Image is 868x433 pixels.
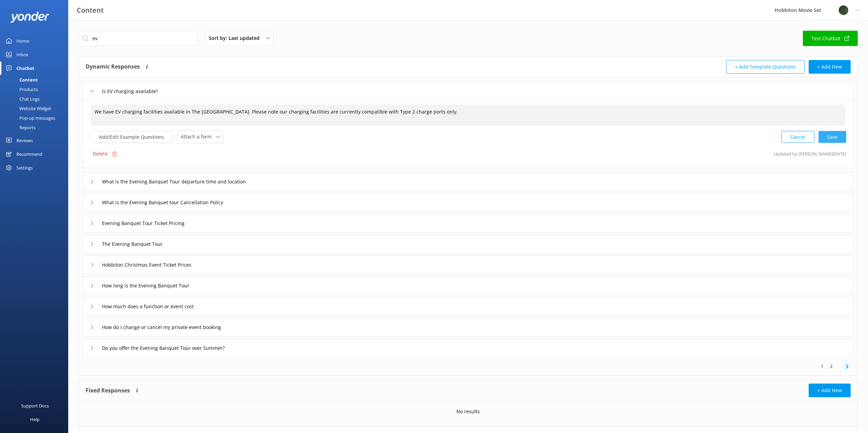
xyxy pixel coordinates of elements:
h4: Fixed Responses [86,384,130,397]
div: Products [4,85,38,94]
p: Updated by [PERSON_NAME] [DATE] [774,147,846,160]
h4: Dynamic Responses [86,60,140,74]
button: Add/Edit Example Questions [90,131,173,143]
div: Inbox [16,48,28,61]
span: Attach a form [181,133,216,140]
div: Home [16,34,29,48]
button: Save [819,131,846,143]
button: Cancel [781,131,814,143]
button: + Add New [809,60,851,74]
img: 34-1720495293.png [838,5,849,15]
div: Chat Logs [4,94,40,104]
div: Reports [4,123,35,132]
textarea: We have EV charging facilities available in The [GEOGRAPHIC_DATA]. Please note our charging facil... [91,105,845,126]
a: Chat Logs [4,94,68,104]
div: Support Docs [21,399,49,413]
button: + Add New [809,384,851,397]
a: Reports [4,123,68,132]
div: Chatbot [16,61,34,75]
div: Help [30,413,40,426]
a: Content [4,75,68,85]
button: + Add Template Questions [726,60,805,74]
input: Search all Chatbot Content [78,31,198,46]
a: Test Chatbot [803,31,858,46]
a: Products [4,85,68,94]
div: Recommend [16,147,42,161]
div: Pop-up messages [4,113,55,123]
a: 2 [827,363,836,370]
h3: Content [77,5,104,16]
div: Settings [16,161,33,175]
div: Website Widget [4,104,51,113]
a: 1 [818,363,827,370]
span: Sort by: Last updated [209,34,264,42]
p: No results [456,408,480,415]
p: Delete [93,150,108,158]
div: Content [4,75,38,85]
a: Pop-up messages [4,113,68,123]
div: Reviews [16,134,33,147]
img: yonder-white-logo.png [10,12,49,23]
a: Website Widget [4,104,68,113]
